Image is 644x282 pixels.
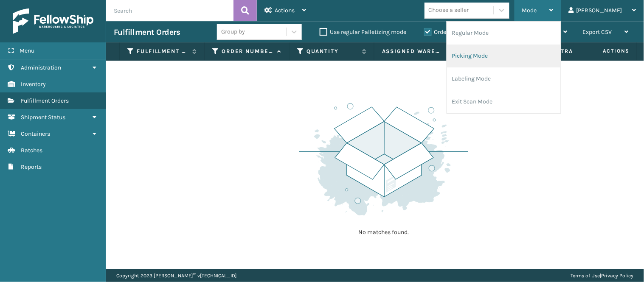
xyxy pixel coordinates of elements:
[221,28,245,36] div: Group by
[576,44,635,58] span: Actions
[21,163,42,170] span: Reports
[21,81,46,88] span: Inventory
[222,47,273,55] label: Order Number
[137,47,188,55] label: Fulfillment Order Id
[447,90,561,113] li: Exit Scan Mode
[320,28,406,36] label: Use regular Palletizing mode
[571,269,634,282] div: |
[114,27,180,37] h3: Fulfillment Orders
[447,22,561,45] li: Regular Mode
[13,8,93,34] img: logo
[447,45,561,67] li: Picking Mode
[429,6,469,15] div: Choose a seller
[21,114,65,121] span: Shipment Status
[307,47,358,55] label: Quantity
[21,97,69,104] span: Fulfillment Orders
[571,273,600,279] a: Terms of Use
[21,147,42,154] span: Batches
[382,47,443,55] label: Assigned Warehouse
[602,273,634,279] a: Privacy Policy
[424,28,506,36] label: Orders to be shipped [DATE]
[20,47,34,54] span: Menu
[116,269,236,282] p: Copyright 2023 [PERSON_NAME]™ v [TECHNICAL_ID]
[583,28,612,36] span: Export CSV
[21,130,50,137] span: Containers
[447,67,561,90] li: Labeling Mode
[21,64,61,71] span: Administration
[522,7,537,14] span: Mode
[275,7,295,14] span: Actions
